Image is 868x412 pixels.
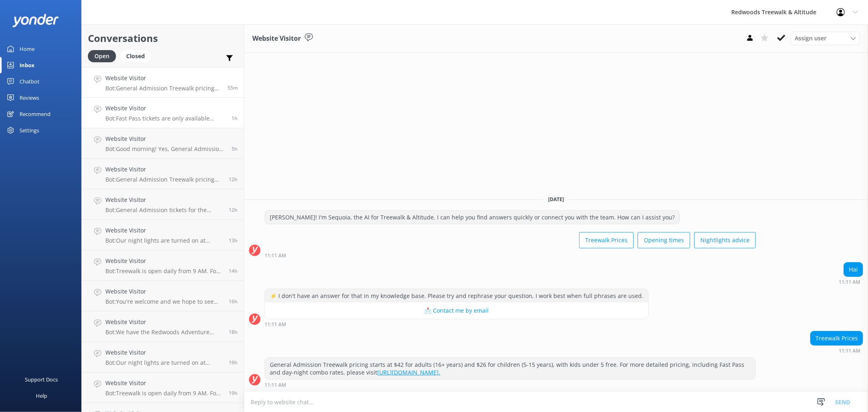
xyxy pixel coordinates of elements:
[105,115,225,122] p: Bot: Fast Pass tickets are only available online during peak periods and in limited quantities. P...
[229,237,238,244] span: Aug 24 2025 10:37pm (UTC +12:00) Pacific/Auckland
[82,98,244,128] a: Website VisitorBot:Fast Pass tickets are only available online during peak periods and in limited...
[105,348,223,357] h4: Website Visitor
[265,322,286,327] strong: 11:11 AM
[105,256,223,265] h4: Website Visitor
[105,237,223,244] p: Bot: Our night lights are turned on at sunset, and the night walk starts 20 minutes thereafter. W...
[88,31,238,46] h2: Conversations
[795,34,826,43] span: Assign user
[265,302,648,319] button: 📩 Contact me by email
[82,189,244,220] a: Website VisitorBot:General Admission tickets for the Treewalk are interchangeable between day and...
[229,206,238,213] span: Aug 24 2025 11:12pm (UTC +12:00) Pacific/Auckland
[839,280,860,285] strong: 11:11 AM
[229,176,238,183] span: Aug 24 2025 11:56pm (UTC +12:00) Pacific/Auckland
[265,382,756,388] div: Aug 25 2025 11:11am (UTC +12:00) Pacific/Auckland
[232,145,238,152] span: Aug 25 2025 06:49am (UTC +12:00) Pacific/Auckland
[12,14,59,27] img: yonder-white-logo.png
[265,253,286,258] strong: 11:11 AM
[20,122,39,138] div: Settings
[105,390,223,397] p: Bot: Treewalk is open daily from 9 AM. For more details, please visit the website FAQs at [URL][D...
[20,73,39,90] div: Chatbot
[82,250,244,281] a: Website VisitorBot:Treewalk is open daily from 9 AM. For last ticket sold times, please check our...
[579,232,634,248] button: Treewalk Prices
[229,298,238,305] span: Aug 24 2025 07:31pm (UTC +12:00) Pacific/Auckland
[25,371,58,388] div: Support Docs
[265,358,755,379] div: General Admission Treewalk pricing starts at $42 for adults (16+ years) and $26 for children (5-1...
[105,206,223,214] p: Bot: General Admission tickets for the Treewalk are interchangeable between day and night, but on...
[543,196,569,203] span: [DATE]
[265,321,649,327] div: Aug 25 2025 11:11am (UTC +12:00) Pacific/Auckland
[105,318,223,327] h4: Website Visitor
[265,289,648,303] div: ⚡ I don't have an answer for that in my knowledge base. Please try and rephrase your question, I ...
[638,232,690,248] button: Opening times
[105,379,223,388] h4: Website Visitor
[265,252,756,258] div: Aug 25 2025 11:11am (UTC +12:00) Pacific/Auckland
[810,348,863,353] div: Aug 25 2025 11:11am (UTC +12:00) Pacific/Auckland
[229,390,238,397] span: Aug 24 2025 04:08pm (UTC +12:00) Pacific/Auckland
[105,359,223,366] p: Bot: Our night lights are turned on at sunset, and the night walk starts 20 minutes thereafter. W...
[88,51,120,60] a: Open
[105,74,221,83] h4: Website Visitor
[105,195,223,204] h4: Website Visitor
[105,226,223,235] h4: Website Visitor
[844,263,863,276] div: Hai
[105,329,223,336] p: Bot: We have the Redwoods Adventure Combo, which includes Altitude, Treewalk (day), and Fast Pass...
[229,267,238,274] span: Aug 24 2025 09:23pm (UTC +12:00) Pacific/Auckland
[82,159,244,189] a: Website VisitorBot:General Admission Treewalk pricing starts at $42 for adults (16+ years) and $2...
[82,220,244,250] a: Website VisitorBot:Our night lights are turned on at sunset, and the night walk starts 20 minutes...
[791,32,860,45] div: Assign User
[82,128,244,159] a: Website VisitorBot:Good morning! Yes, General Admission tickets for the Redwoods Nightlights can ...
[229,359,238,366] span: Aug 24 2025 04:32pm (UTC +12:00) Pacific/Auckland
[105,145,225,153] p: Bot: Good morning! Yes, General Admission tickets for the Redwoods Nightlights can be purchased o...
[811,331,863,345] div: Treewalk Prices
[839,348,860,353] strong: 11:11 AM
[227,84,238,91] span: Aug 25 2025 11:11am (UTC +12:00) Pacific/Auckland
[82,281,244,311] a: Website VisitorBot:You're welcome and we hope to see you at [GEOGRAPHIC_DATA] & Altitude soon!16h
[20,106,50,122] div: Recommend
[20,41,35,57] div: Home
[120,50,151,62] div: Closed
[105,104,225,113] h4: Website Visitor
[105,134,225,143] h4: Website Visitor
[120,51,155,60] a: Closed
[82,311,244,342] a: Website VisitorBot:We have the Redwoods Adventure Combo, which includes Altitude, Treewalk (day),...
[82,373,244,403] a: Website VisitorBot:Treewalk is open daily from 9 AM. For more details, please visit the website F...
[377,368,440,376] a: [URL][DOMAIN_NAME].
[20,57,35,73] div: Inbox
[232,115,238,122] span: Aug 25 2025 10:41am (UTC +12:00) Pacific/Auckland
[105,287,223,296] h4: Website Visitor
[105,298,223,305] p: Bot: You're welcome and we hope to see you at [GEOGRAPHIC_DATA] & Altitude soon!
[265,383,286,388] strong: 11:11 AM
[88,50,116,62] div: Open
[252,33,301,44] h3: Website Visitor
[265,210,680,224] div: [PERSON_NAME]! I'm Sequoia, the AI for Treewalk & Altitude. I can help you find answers quickly o...
[694,232,756,248] button: Nightlights advice
[105,267,223,275] p: Bot: Treewalk is open daily from 9 AM. For last ticket sold times, please check our website FAQs ...
[36,388,47,404] div: Help
[105,165,223,174] h4: Website Visitor
[105,85,221,92] p: Bot: General Admission Treewalk pricing starts at $42 for adults (16+ years) and $26 for children...
[20,90,39,106] div: Reviews
[229,329,238,335] span: Aug 24 2025 05:23pm (UTC +12:00) Pacific/Auckland
[839,279,863,285] div: Aug 25 2025 11:11am (UTC +12:00) Pacific/Auckland
[82,67,244,98] a: Website VisitorBot:General Admission Treewalk pricing starts at $42 for adults (16+ years) and $2...
[82,342,244,373] a: Website VisitorBot:Our night lights are turned on at sunset, and the night walk starts 20 minutes...
[105,176,223,183] p: Bot: General Admission Treewalk pricing starts at $42 for adults (16+ years) and $26 for children...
